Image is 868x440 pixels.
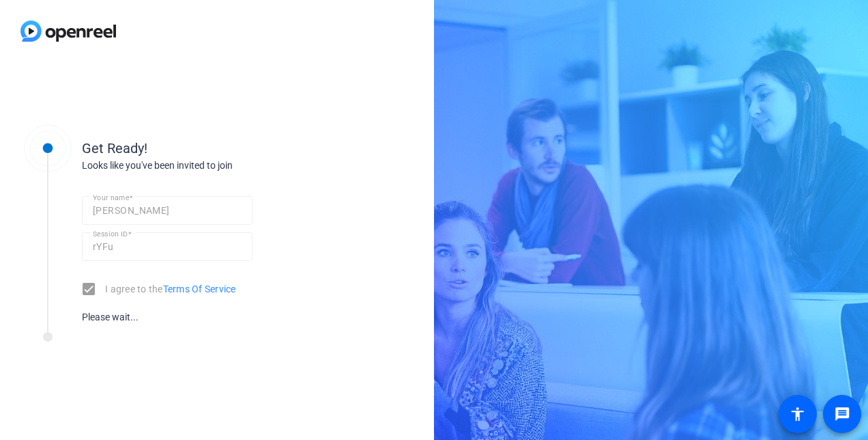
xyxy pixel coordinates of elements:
[82,159,355,173] div: Looks like you've been invited to join
[834,406,850,422] mat-icon: message
[93,193,129,202] mat-label: Your name
[93,230,128,238] mat-label: Session ID
[790,406,806,422] mat-icon: accessibility
[82,310,252,325] div: Please wait...
[82,138,355,159] div: Get Ready!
